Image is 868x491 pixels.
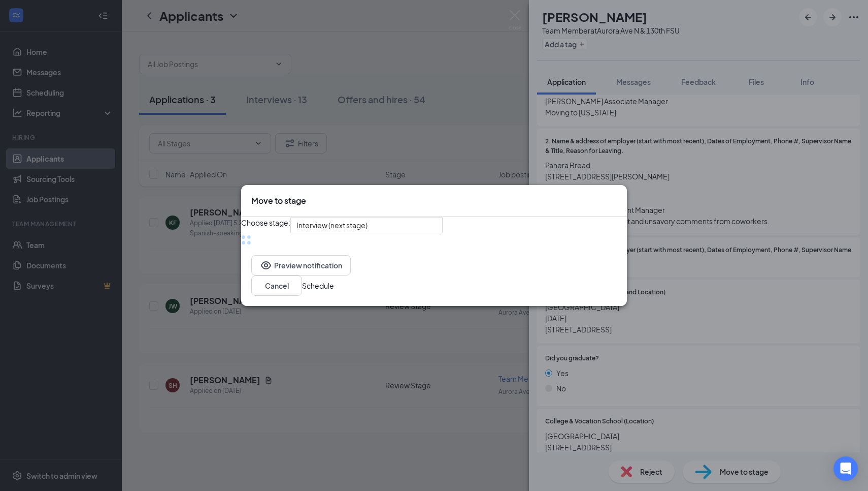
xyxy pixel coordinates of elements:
[296,218,368,233] span: Interview (next stage)
[833,456,858,481] div: Open Intercom Messenger
[251,195,306,206] h3: Move to stage
[302,280,334,291] button: Schedule
[251,275,302,296] button: Cancel
[251,255,351,275] button: EyePreview notification
[241,217,290,233] span: Choose stage:
[260,259,272,271] svg: Eye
